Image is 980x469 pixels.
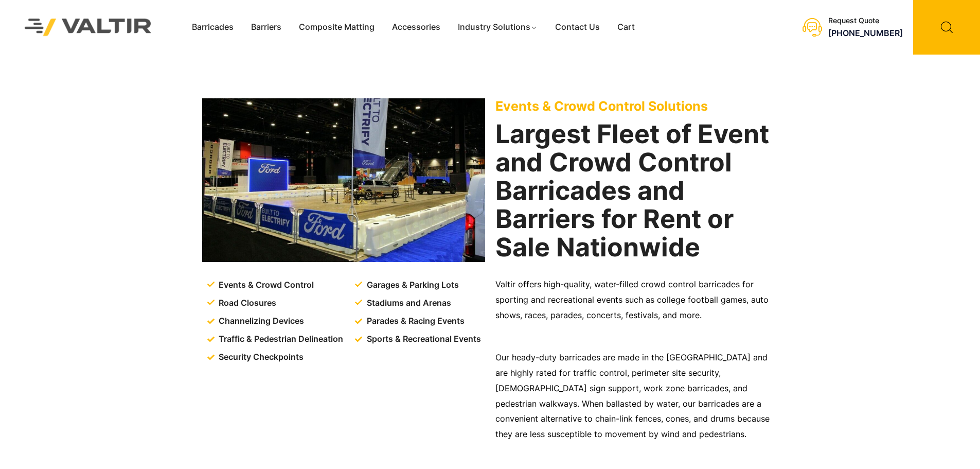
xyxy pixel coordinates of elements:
[495,350,778,443] p: Our heady-duty barricades are made in the [GEOGRAPHIC_DATA] and are highly rated for traffic cont...
[495,120,778,262] h2: Largest Fleet of Event and Crowd Control Barricades and Barriers for Rent or Sale Nationwide
[216,350,304,365] span: Security Checkpoints
[449,20,546,35] a: Industry Solutions
[364,296,451,311] span: Stadiums and Arenas
[383,20,449,35] a: Accessories
[183,20,242,35] a: Barricades
[242,20,290,35] a: Barriers
[364,332,481,347] span: Sports & Recreational Events
[216,277,314,293] span: Events & Crowd Control
[216,314,304,329] span: Channelizing Devices
[828,28,903,38] a: [PHONE_NUMBER]
[546,20,609,35] a: Contact Us
[364,314,465,329] span: Parades & Racing Events
[828,16,903,25] div: Request Quote
[495,277,778,323] p: Valtir offers high-quality, water-filled crowd control barricades for sporting and recreational e...
[609,20,644,35] a: Cart
[216,296,276,311] span: Road Closures
[364,277,459,293] span: Garages & Parking Lots
[495,98,778,114] p: Events & Crowd Control Solutions
[11,5,165,49] img: Valtir Rentals
[290,20,383,35] a: Composite Matting
[216,332,343,347] span: Traffic & Pedestrian Delineation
